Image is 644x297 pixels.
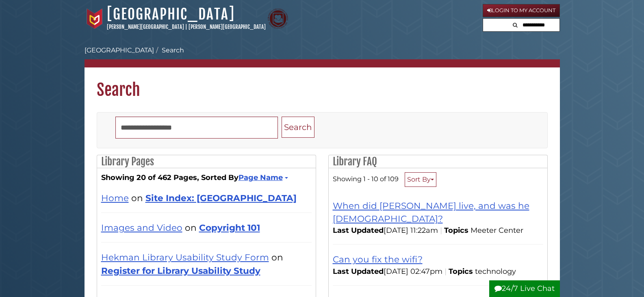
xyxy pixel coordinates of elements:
span: [DATE] 02:47pm [333,267,442,276]
span: Last Updated [333,226,384,235]
button: 24/7 Live Chat [489,280,560,297]
a: Login to My Account [483,4,560,17]
a: Copyright 101 [199,222,260,233]
li: Search [154,46,184,55]
a: Site Index: [GEOGRAPHIC_DATA] [145,193,297,203]
a: [GEOGRAPHIC_DATA] [107,5,235,23]
a: Hekman Library Usability Study Form [101,252,269,262]
span: Last Updated [333,267,384,276]
span: | [438,226,444,235]
a: [PERSON_NAME][GEOGRAPHIC_DATA] [189,24,266,30]
a: When did [PERSON_NAME] live, and was he [DEMOGRAPHIC_DATA]? [333,200,529,224]
img: Calvin Theological Seminary [268,9,288,29]
img: Calvin University [85,9,105,29]
i: Search [513,22,518,28]
button: Search [510,19,520,30]
a: Can you fix the wifi? [333,254,423,264]
a: Home [101,193,129,203]
h2: Library FAQ [329,155,547,168]
a: Images and Video [101,222,182,233]
a: Page Name [239,173,287,182]
ul: Topics [471,226,525,235]
span: Topics [449,267,473,276]
li: technology [475,266,518,277]
a: Register for Library Usability Study [101,265,260,276]
button: Sort By [405,172,436,187]
ul: Topics [475,267,518,276]
span: on [271,252,283,262]
span: [DATE] 11:22am [333,226,438,235]
span: on [131,193,143,203]
strong: Showing 20 of 462 Pages, Sorted By [101,172,312,183]
li: Meeter Center [471,225,525,236]
a: [PERSON_NAME][GEOGRAPHIC_DATA] [107,24,184,30]
nav: breadcrumb [85,46,560,67]
span: | [185,24,187,30]
button: Search [282,117,314,138]
span: | [442,267,449,276]
h2: Library Pages [97,155,316,168]
span: Topics [444,226,468,235]
span: on [185,222,197,233]
h1: Search [85,67,560,100]
span: Showing 1 - 10 of 109 [333,175,399,183]
a: [GEOGRAPHIC_DATA] [85,46,154,54]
